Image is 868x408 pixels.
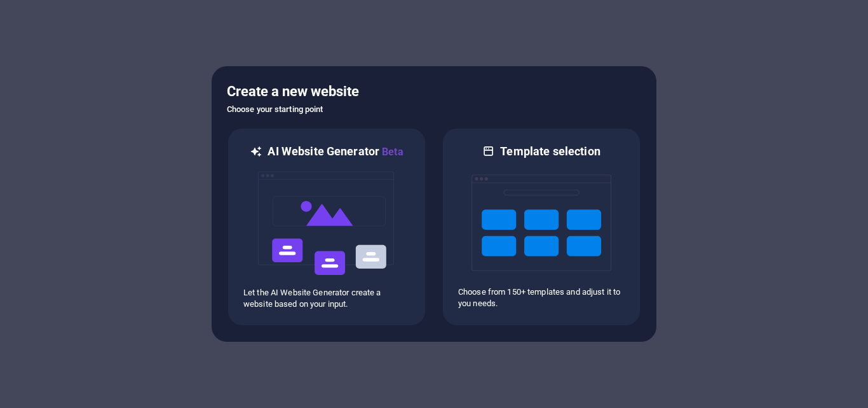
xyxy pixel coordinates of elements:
[458,286,625,309] p: Choose from 150+ templates and adjust it to you needs.
[500,144,600,159] h6: Template selection
[268,144,403,160] h6: AI Website Generator
[257,160,397,287] img: ai
[227,127,426,327] div: AI Website GeneratorBetaaiLet the AI Website Generator create a website based on your input.
[442,127,641,327] div: Template selectionChoose from 150+ templates and adjust it to you needs.
[227,81,641,102] h5: Create a new website
[379,146,403,158] span: Beta
[243,287,410,310] p: Let the AI Website Generator create a website based on your input.
[227,102,641,117] h6: Choose your starting point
